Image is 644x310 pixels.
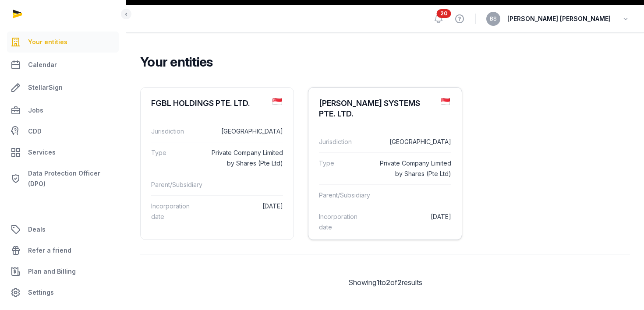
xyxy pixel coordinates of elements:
[308,88,461,245] a: [PERSON_NAME] SYSTEMS PTE. LTD.Jurisdiction[GEOGRAPHIC_DATA]TypePrivate Company Limited by Shares...
[7,32,119,53] a: Your entities
[151,98,250,109] div: FGBL HOLDINGS PTE. LTD.
[486,208,644,310] iframe: Chat Widget
[28,224,46,235] span: Deals
[7,165,119,193] a: Data Protection Officer (DPO)
[7,54,119,75] a: Calendar
[397,278,402,287] span: 2
[140,54,623,70] h2: Your entities
[7,77,119,98] a: StellarSign
[141,88,294,234] a: FGBL HOLDINGS PTE. LTD.Jurisdiction[GEOGRAPHIC_DATA]TypePrivate Company Limited by Shares (Pte Lt...
[490,16,497,21] span: BS
[319,211,369,232] dt: Incorporation date
[376,158,451,179] dd: Private Company Limited by Shares (Pte Ltd)
[319,137,369,147] dt: Jurisdiction
[151,148,201,169] dt: Type
[28,147,56,158] span: Services
[7,240,119,261] a: Refer a friend
[208,201,283,222] dd: [DATE]
[376,137,451,147] dd: [GEOGRAPHIC_DATA]
[7,100,119,121] a: Jobs
[441,98,450,105] img: sg.png
[7,282,119,303] a: Settings
[28,287,54,298] span: Settings
[486,12,500,26] button: BS
[208,148,283,169] dd: Private Company Limited by Shares (Pte Ltd)
[208,126,283,137] dd: [GEOGRAPHIC_DATA]
[151,180,202,190] dt: Parent/Subsidiary
[28,245,71,256] span: Refer a friend
[376,211,451,232] dd: [DATE]
[376,278,379,287] span: 1
[272,98,282,105] img: sg.png
[319,98,433,119] div: [PERSON_NAME] SYSTEMS PTE. LTD.
[319,190,370,201] dt: Parent/Subsidiary
[28,266,76,277] span: Plan and Billing
[507,14,611,24] span: [PERSON_NAME] [PERSON_NAME]
[151,201,201,222] dt: Incorporation date
[140,277,630,288] div: Showing to of results
[437,9,451,18] span: 20
[386,278,390,287] span: 2
[7,219,119,240] a: Deals
[28,168,115,189] span: Data Protection Officer (DPO)
[28,82,63,93] span: StellarSign
[28,60,57,70] span: Calendar
[7,142,119,163] a: Services
[319,158,369,179] dt: Type
[151,126,201,137] dt: Jurisdiction
[7,123,119,140] a: CDD
[7,261,119,282] a: Plan and Billing
[28,126,42,137] span: CDD
[28,37,67,47] span: Your entities
[28,105,43,116] span: Jobs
